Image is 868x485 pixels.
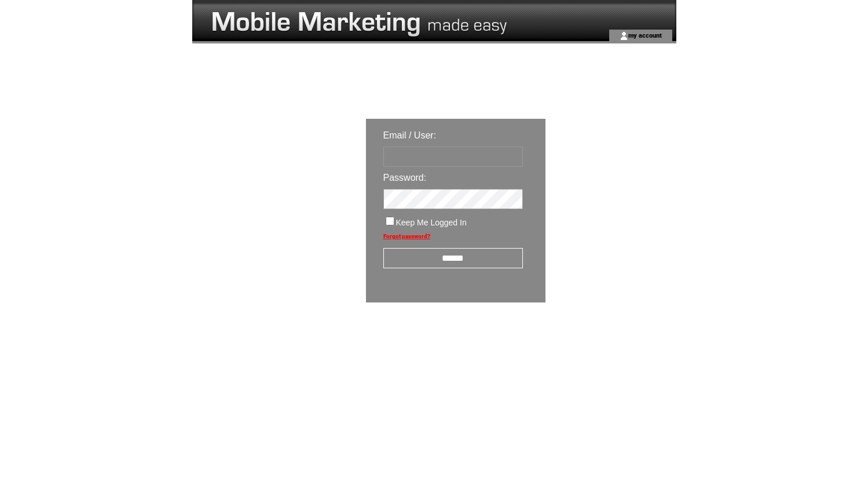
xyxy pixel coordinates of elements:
[396,218,467,227] span: Keep Me Logged In
[579,331,637,346] img: transparent.png
[383,173,427,183] span: Password:
[383,233,430,239] a: Forgot password?
[620,31,628,41] img: account_icon.gif
[628,31,662,39] a: my account
[383,130,437,140] span: Email / User:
